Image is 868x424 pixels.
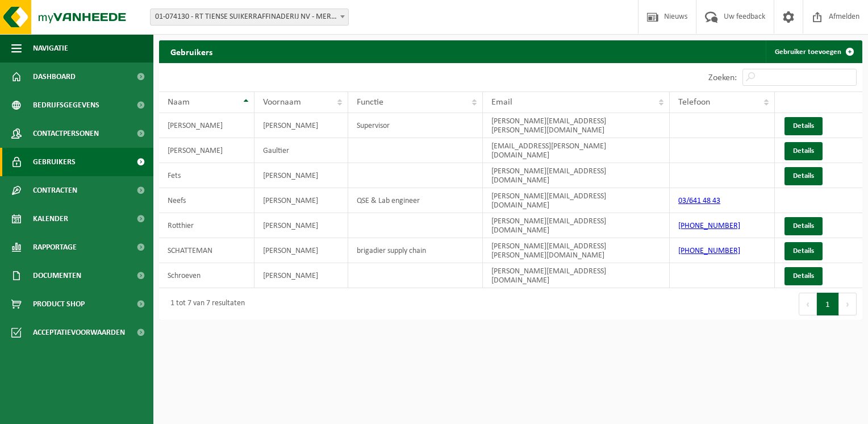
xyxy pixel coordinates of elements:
span: 01-074130 - RT TIENSE SUIKERRAFFINADERIJ NV - MERKSEM [150,9,349,26]
span: Gebruikers [33,148,76,176]
td: [PERSON_NAME] [254,213,348,238]
span: Dashboard [33,63,76,91]
td: Rotthier [159,213,254,238]
span: Contactpersonen [33,119,99,148]
td: Supervisor [348,113,483,138]
td: brigadier supply chain [348,238,483,263]
td: [PERSON_NAME] [254,188,348,213]
a: Details [784,167,823,185]
a: Details [784,242,823,260]
span: Navigatie [33,34,68,63]
a: Details [784,217,823,235]
span: Bedrijfsgegevens [33,91,99,119]
td: [PERSON_NAME][EMAIL_ADDRESS][DOMAIN_NAME] [483,188,670,213]
span: 01-074130 - RT TIENSE SUIKERRAFFINADERIJ NV - MERKSEM [151,9,348,25]
a: Details [784,142,823,160]
td: [PERSON_NAME][EMAIL_ADDRESS][DOMAIN_NAME] [483,263,670,288]
td: [EMAIL_ADDRESS][PERSON_NAME][DOMAIN_NAME] [483,138,670,163]
span: Kalender [33,205,68,233]
span: Functie [357,98,383,107]
button: Next [839,293,857,315]
td: [PERSON_NAME][EMAIL_ADDRESS][PERSON_NAME][DOMAIN_NAME] [483,113,670,138]
td: [PERSON_NAME][EMAIL_ADDRESS][PERSON_NAME][DOMAIN_NAME] [483,238,670,263]
span: Naam [168,98,190,107]
td: Gaultier [254,138,348,163]
h2: Gebruikers [159,40,224,63]
span: Telefoon [678,98,710,107]
td: [PERSON_NAME][EMAIL_ADDRESS][DOMAIN_NAME] [483,163,670,188]
label: Zoeken: [708,73,737,82]
a: [PHONE_NUMBER] [678,222,740,230]
a: Details [784,117,823,135]
td: QSE & Lab engineer [348,188,483,213]
td: SCHATTEMAN [159,238,254,263]
span: Documenten [33,261,81,290]
span: Product Shop [33,290,85,318]
td: [PERSON_NAME] [254,163,348,188]
td: [PERSON_NAME] [159,138,254,163]
td: Fets [159,163,254,188]
span: Contracten [33,176,77,205]
td: [PERSON_NAME] [254,113,348,138]
td: [PERSON_NAME] [254,238,348,263]
button: Previous [799,293,817,315]
td: Schroeven [159,263,254,288]
a: Details [784,267,823,285]
button: 1 [817,293,839,315]
td: [PERSON_NAME] [159,113,254,138]
span: Acceptatievoorwaarden [33,318,125,347]
span: Email [491,98,512,107]
td: [PERSON_NAME] [254,263,348,288]
a: Gebruiker toevoegen [766,40,861,63]
a: [PHONE_NUMBER] [678,247,740,255]
td: [PERSON_NAME][EMAIL_ADDRESS][DOMAIN_NAME] [483,213,670,238]
div: 1 tot 7 van 7 resultaten [165,294,245,314]
td: Neefs [159,188,254,213]
span: Rapportage [33,233,77,261]
span: Voornaam [263,98,301,107]
a: 03/641 48 43 [678,197,720,205]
